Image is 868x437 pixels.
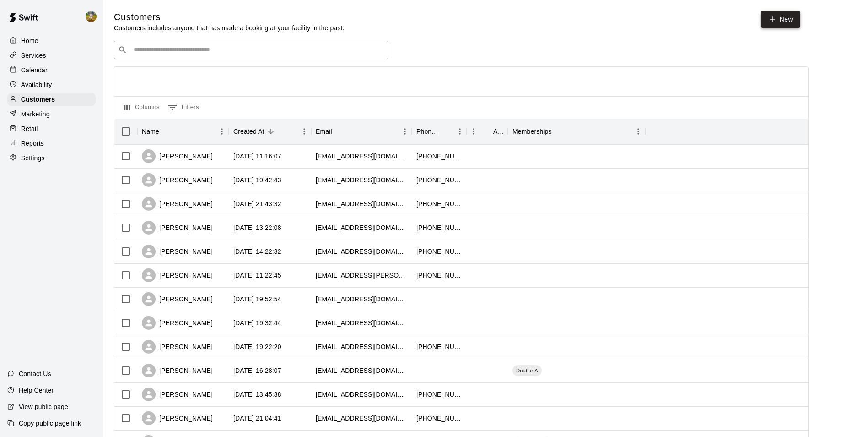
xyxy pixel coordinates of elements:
button: Menu [467,125,480,138]
div: 2025-08-05 19:32:44 [233,318,281,328]
div: 2025-08-06 14:22:32 [233,247,281,256]
button: Menu [215,125,229,138]
div: jerilyn1985@yahoo.com [316,223,407,232]
div: [PERSON_NAME] [142,388,213,401]
p: Retail [21,124,38,133]
h5: Customers [114,11,345,23]
div: 2025-08-12 21:43:32 [233,199,281,208]
a: Home [7,34,96,48]
div: 2025-08-06 11:22:45 [233,271,281,280]
div: 2025-08-16 11:16:07 [233,152,281,161]
div: khvann40@gmail.com [316,295,407,304]
p: Help Center [19,386,54,395]
div: Memberships [512,119,552,144]
p: Settings [21,153,45,163]
p: Contact Us [19,369,51,378]
div: 2025-08-05 19:22:20 [233,342,281,351]
button: Select columns [122,100,162,115]
p: Home [21,36,38,45]
div: hawkins3330@gmail.com [316,175,407,185]
a: Marketing [7,107,96,121]
button: Menu [398,125,412,138]
div: +15122871490 [416,414,462,423]
a: Settings [7,151,96,165]
div: [PERSON_NAME] [142,292,213,306]
div: [PERSON_NAME] [142,340,213,354]
button: Sort [264,125,277,138]
div: Search customers by name or email [114,41,388,59]
div: +19792196649 [416,271,462,280]
div: Phone Number [416,119,440,144]
button: Menu [631,125,645,138]
div: +19797771133 [416,223,462,232]
div: Age [467,119,508,144]
div: Jhonny Montoya [84,7,103,26]
div: [PERSON_NAME] [142,245,213,258]
a: Availability [7,78,96,92]
div: [PERSON_NAME] [142,316,213,330]
div: 2025-08-12 13:22:08 [233,223,281,232]
a: Calendar [7,63,96,77]
div: +17134098624 [416,342,462,351]
span: Double-A [512,367,542,374]
div: Email [316,119,332,144]
div: Memberships [508,119,645,144]
button: Sort [159,125,172,138]
div: +12542520953 [416,199,462,208]
div: 2025-08-03 21:04:41 [233,414,281,423]
p: Availability [21,80,52,89]
div: Created At [233,119,264,144]
div: [PERSON_NAME] [142,364,213,377]
div: 2025-08-04 13:45:38 [233,390,281,399]
div: +19795303330 [416,175,462,185]
div: [PERSON_NAME] [142,221,213,235]
img: Jhonny Montoya [86,11,97,22]
div: Age [493,119,503,144]
button: Sort [440,125,453,138]
button: Sort [552,125,565,138]
div: kreverett87@gmail.com [316,342,407,351]
a: Services [7,49,96,62]
a: New [761,11,800,28]
div: ylanoaj@gmail.com [316,366,407,375]
div: Name [142,119,159,144]
div: +15126296700 [416,247,462,256]
div: Name [137,119,229,144]
div: Phone Number [412,119,467,144]
button: Sort [332,125,345,138]
p: Customers [21,95,55,104]
button: Menu [453,125,467,138]
p: Reports [21,139,44,148]
p: Customers includes anyone that has made a booking at your facility in the past. [114,23,345,33]
p: Copy public page link [19,419,81,428]
div: lednicky12@gmail.com [316,152,407,161]
div: nashco3@outlook.com [316,318,407,328]
div: 2025-08-04 16:28:07 [233,366,281,375]
div: [PERSON_NAME] [142,149,213,163]
div: 2025-08-05 19:52:54 [233,295,281,304]
p: Marketing [21,109,50,119]
div: Double-A [512,365,542,376]
a: Retail [7,122,96,136]
a: Reports [7,137,96,150]
div: [PERSON_NAME] [142,268,213,282]
div: Email [311,119,412,144]
p: View public page [19,402,68,411]
button: Show filters [166,100,201,115]
div: +19796352048 [416,390,462,399]
div: 2025-08-14 19:42:43 [233,175,281,185]
div: tayl0rcar3y@gmail.com [316,199,407,208]
div: abby.a.thielen@gmail.com [316,271,407,280]
button: Sort [480,125,493,138]
button: Menu [297,125,311,138]
div: jnash@normangeeisd.org [316,414,407,423]
a: Customers [7,93,96,106]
